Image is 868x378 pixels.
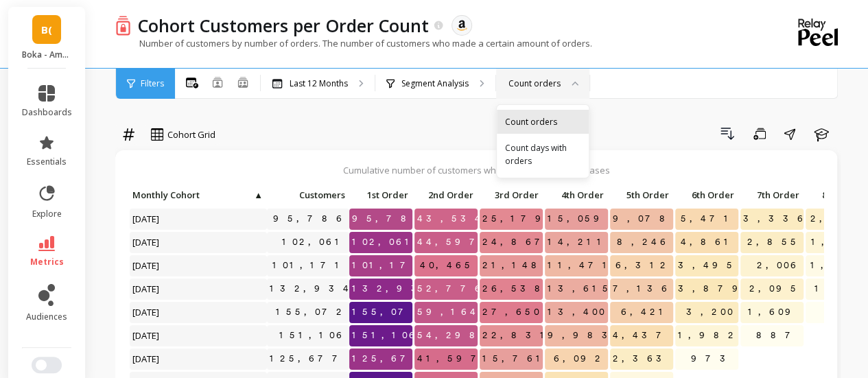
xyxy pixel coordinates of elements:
[349,185,414,206] div: Toggle SortBy
[740,185,805,206] div: Toggle SortBy
[270,189,345,200] span: Customers
[609,185,675,206] div: Toggle SortBy
[27,156,67,167] span: essentials
[277,325,349,346] a: 151,106
[349,349,433,369] span: 125,677
[482,189,539,200] span: 3rd Order
[130,209,163,229] span: [DATE]
[290,78,348,89] p: Last 12 Months
[505,141,580,167] div: Count days with orders
[417,189,473,200] span: 2nd Order
[740,185,804,204] p: 7th Order
[747,279,804,299] span: 2,095
[267,349,351,369] a: 125,677
[267,279,356,299] a: 132,934
[30,257,64,268] span: metrics
[414,185,479,206] div: Toggle SortBy
[349,325,422,346] span: 151,106
[167,128,215,141] span: Cohort Grid
[613,189,669,200] span: 5th Order
[480,185,543,204] p: 3rd Order
[610,279,675,299] span: 7,136
[349,255,429,276] span: 101,171
[130,349,163,369] span: [DATE]
[349,185,412,204] p: 1st Order
[545,185,608,204] p: 4th Order
[22,107,72,118] span: dashboards
[740,209,810,229] span: 3,336
[545,209,612,229] span: 15,059
[417,255,478,276] span: 40,465
[545,255,617,276] span: 11,471
[130,185,267,204] p: Monthly Cohort
[480,325,554,346] span: 22,831
[678,232,738,252] span: 4,861
[115,37,592,49] p: Number of customers by number of orders. The number of customers who made a certain amount of ord...
[32,209,62,220] span: explore
[613,255,673,276] span: 6,312
[808,189,865,200] span: 8th Order
[678,189,734,200] span: 6th Order
[414,325,488,346] span: 54,298
[505,115,580,128] div: Count orders
[480,232,553,252] span: 24,867
[130,232,163,252] span: [DATE]
[479,185,544,206] div: Toggle SortBy
[349,232,419,252] span: 102,061
[270,209,349,229] a: 95,786
[610,349,675,369] span: 2,363
[349,279,438,299] span: 132,934
[688,349,738,369] span: 973
[349,209,428,229] span: 95,786
[414,302,483,322] span: 59,164
[754,255,804,276] span: 2,006
[414,279,488,299] span: 52,776
[130,302,163,322] span: [DATE]
[26,311,67,322] span: audiences
[610,209,678,229] span: 9,078
[266,185,331,206] div: Toggle SortBy
[683,302,738,322] span: 3,200
[130,279,163,299] span: [DATE]
[129,185,194,206] div: Toggle SortBy
[508,77,561,90] div: Count orders
[480,279,553,299] span: 26,538
[675,185,740,206] div: Toggle SortBy
[551,349,608,369] span: 6,092
[743,189,799,200] span: 7th Order
[480,209,554,229] span: 25,179
[132,189,253,200] span: Monthly Cohort
[675,185,738,204] p: 6th Order
[745,302,804,322] span: 1,609
[414,185,478,204] p: 2nd Order
[480,255,550,276] span: 21,148
[480,349,550,369] span: 15,761
[675,255,740,276] span: 3,495
[744,232,804,252] span: 2,855
[614,232,673,252] span: 8,246
[141,78,164,89] span: Filters
[352,189,408,200] span: 1st Order
[545,325,620,346] span: 9,983
[273,302,349,322] a: 155,072
[618,302,673,322] span: 6,421
[414,209,488,229] span: 43,534
[32,357,62,373] button: Switch to New UI
[753,325,804,346] span: 887
[414,232,488,252] span: 44,597
[138,14,428,37] p: Cohort Customers per Order Count
[480,302,545,322] span: 27,650
[545,232,611,252] span: 14,211
[279,232,349,252] a: 102,061
[130,325,163,346] span: [DATE]
[349,302,425,322] span: 155,072
[678,209,738,229] span: 5,471
[130,255,163,276] span: [DATE]
[115,15,131,35] img: header icon
[267,185,349,204] p: Customers
[41,22,52,38] span: B(
[253,189,263,200] span: ▲
[401,78,469,89] p: Segment Analysis
[545,302,610,322] span: 13,400
[545,279,615,299] span: 13,615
